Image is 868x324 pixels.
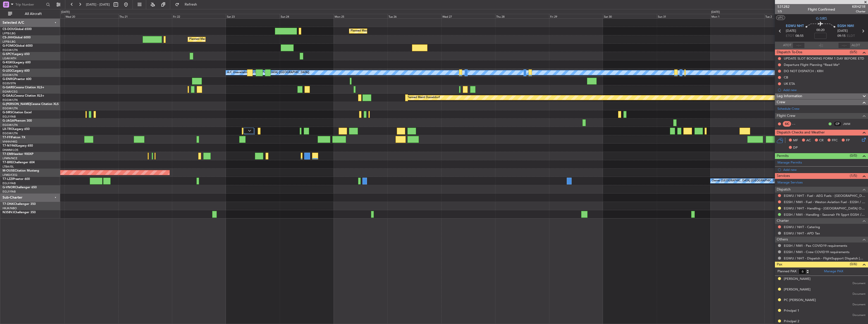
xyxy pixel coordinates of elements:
span: [DATE] - [DATE] [86,2,110,7]
a: EGGW/LTN [3,98,18,102]
a: JWM [843,122,854,126]
span: Document [853,303,865,307]
span: Charter [852,9,865,14]
span: G-GAAL [3,94,14,97]
span: EGWU NHT [786,24,804,29]
a: EGLF/FAB [3,181,16,185]
a: CS-DOUGlobal 6500 [3,28,32,31]
span: CS-JHH [3,36,13,39]
div: Thu 21 [118,14,172,18]
span: (0/0) [850,153,857,158]
a: Manage Permits [777,160,802,165]
a: EGGW/LTN [3,106,18,110]
span: 531282 [777,4,790,9]
a: EGSH / NWI - Pax COVID19 requirements [784,244,847,248]
div: Tue 2 [764,14,818,18]
div: Fri 29 [549,14,603,18]
span: 08:55 [795,34,804,39]
span: Crew [777,99,785,105]
span: G-LEGC [3,69,13,72]
a: T7-FFIFalcon 7X [3,136,25,139]
span: Dispatch Checks and Weather [777,130,825,136]
span: ELDT [847,34,855,39]
button: All Aircraft [6,10,55,18]
a: LFPB/LBG [3,32,16,35]
div: [DATE] [711,10,720,14]
div: Sat 23 [226,14,280,18]
span: CR [819,138,823,143]
span: FP [846,138,850,143]
span: Dispatch [777,187,791,193]
span: Others [777,237,788,242]
a: EGWU / NHT - Fuel - AEG Fuels - [GEOGRAPHIC_DATA] / [GEOGRAPHIC_DATA] [784,194,865,198]
a: EGWU / NHT - Dispatch - FlightSupport Dispatch [GEOGRAPHIC_DATA] [784,256,865,260]
a: LFMN/NCE [3,156,17,160]
a: EGSH / NWI - Fuel - Weston Aviation Fuel - EGSH / [GEOGRAPHIC_DATA] [784,200,865,204]
div: - - [792,122,804,126]
a: G-KGKGLegacy 600 [3,61,31,64]
span: CS-DOU [3,28,14,31]
span: Services [777,173,790,179]
div: [DATE] [61,10,70,14]
span: G-SIRS [816,16,827,21]
div: Tue 26 [387,14,441,18]
div: CP [833,121,842,127]
div: Add new [783,88,865,92]
span: Permits [777,153,789,159]
a: G-SIRSCitation Excel [3,111,32,114]
span: G-SIRS [3,111,12,114]
span: G-JAGA [3,119,14,122]
input: --:-- [793,42,805,48]
span: T7-EMI [3,153,12,156]
div: Mon 1 [710,14,764,18]
a: HKJK/NBO [3,206,17,210]
div: UPDATE SLOT BOOKING FORM 1 DAY BEFORE ETD [784,56,864,61]
a: CS-JHHGlobal 6000 [3,36,31,39]
div: Fri 22 [172,14,226,18]
a: G-SPCYLegacy 650 [3,53,30,56]
a: Manage Services [777,180,803,185]
a: LFPB/LBG [3,40,16,44]
span: FFC [832,138,838,143]
a: M-OUSECitation Mustang [3,169,39,172]
input: Trip Number [15,1,45,8]
span: ATOT [783,43,791,48]
div: Planned Maint [GEOGRAPHIC_DATA] ([GEOGRAPHIC_DATA]) [351,27,430,35]
div: CB [784,75,788,79]
a: LX-TROLegacy 650 [3,128,30,131]
a: LTBA/ISL [3,165,14,169]
div: Add new [783,168,865,172]
span: G-[PERSON_NAME] [3,103,31,106]
span: MF [793,138,798,143]
span: G-FOMO [3,44,15,47]
span: T7-FFI [3,136,11,139]
a: EGSS/STN [3,82,16,85]
label: Planned PAX [777,269,796,274]
span: DP [793,145,798,150]
span: M-OUSE [3,169,15,172]
a: Schedule Crew [777,106,799,112]
div: Sat 30 [603,14,657,18]
span: EGSH NWI [837,24,854,29]
button: UTC [776,15,785,20]
span: T7-BRE [3,161,13,164]
span: Charter [777,218,789,224]
div: Principal 1 [784,308,799,313]
span: (0/6) [850,261,857,267]
span: Flight Crew [777,113,795,119]
a: G-[PERSON_NAME]Cessna Citation XLS [3,103,59,106]
a: EGGW/LTN [3,131,18,135]
span: [DATE] [837,29,848,34]
a: Manage PAX [824,269,843,274]
div: PC [PERSON_NAME] [784,298,816,303]
a: G-LEGCLegacy 600 [3,69,30,72]
a: EGWU / NHT - Catering [784,225,820,229]
span: (1/5) [850,173,857,178]
span: ALDT [852,43,860,48]
a: T7-BREChallenger 604 [3,161,35,164]
span: 00:20 [816,28,824,33]
span: Pax [777,262,782,267]
span: G-GARE [3,86,14,89]
div: Planned Maint [GEOGRAPHIC_DATA] ([GEOGRAPHIC_DATA]) [189,36,269,43]
a: G-JAGAPhenom 300 [3,119,32,122]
